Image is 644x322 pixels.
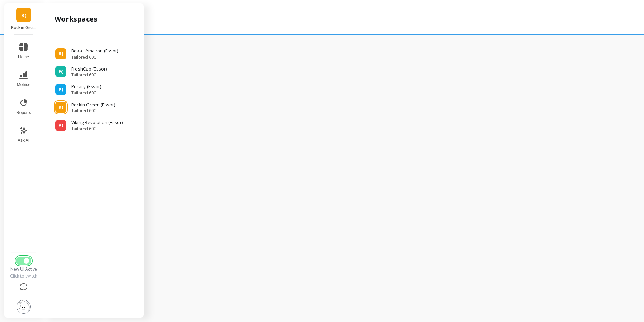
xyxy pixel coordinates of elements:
div: Click to switch [9,273,38,279]
h2: Workspaces [55,14,97,24]
span: Tailored 600 [71,90,101,96]
span: R( [21,11,26,19]
button: Settings [9,296,38,318]
button: Help [9,279,38,296]
span: R( [59,105,63,110]
span: Tailored 600 [71,126,123,132]
button: Home [12,39,35,64]
span: V( [59,123,63,128]
p: Puracy (Essor) [71,83,101,90]
span: F( [59,69,63,74]
span: Reports [16,110,31,115]
span: Tailored 600 [71,108,115,114]
p: Rockin Green (Essor) [11,25,36,31]
span: Tailored 600 [71,55,118,60]
p: Viking Revolution (Essor) [71,119,123,126]
button: Switch to Legacy UI [16,257,31,265]
button: Reports [12,94,35,119]
button: Ask AI [12,122,35,147]
p: Rockin Green (Essor) [71,101,115,108]
span: P( [59,87,63,92]
span: B( [59,51,63,57]
span: Ask AI [18,138,30,143]
div: New UI Active [9,266,38,272]
p: Boka - Amazon (Essor) [71,48,118,55]
img: profile picture [17,300,31,314]
span: Metrics [17,82,31,88]
span: Tailored 600 [71,72,107,78]
button: Metrics [12,67,35,92]
span: Home [18,54,29,60]
p: FreshCap (Essor) [71,66,107,73]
